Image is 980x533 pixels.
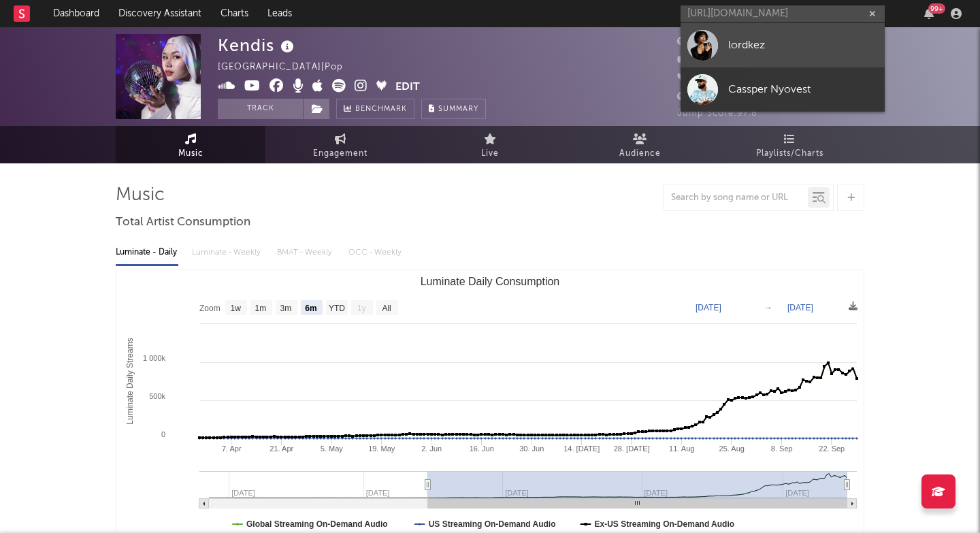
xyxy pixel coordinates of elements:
text: 28. [DATE] [614,445,650,453]
text: YTD [329,304,345,313]
text: 500k [149,392,165,400]
text: 2. Jun [421,445,442,453]
button: Summary [421,99,486,119]
text: Luminate Daily Consumption [421,276,560,287]
text: 6m [305,304,316,313]
text: 1w [231,304,242,313]
a: Live [415,126,565,163]
div: [GEOGRAPHIC_DATA] | Pop [218,59,359,76]
text: 19. May [368,445,395,453]
input: Search for artists [681,5,885,22]
span: Playlists/Charts [756,146,823,162]
text: 1y [357,304,366,313]
text: 21. Apr [269,445,293,453]
span: Benchmark [355,101,407,118]
div: Kendis [218,34,297,56]
span: 19,650 [677,37,724,46]
div: Cassper Nyovest [728,81,878,97]
text: Zoom [199,304,220,313]
text: [DATE] [787,303,813,312]
text: → [764,303,772,312]
button: Track [218,99,303,119]
span: Live [481,146,499,162]
text: All [382,304,391,313]
button: Edit [395,79,420,96]
span: 4,623,247 Monthly Listeners [677,93,821,101]
span: Summary [438,106,478,113]
a: Audience [565,126,715,163]
text: Ex-US Streaming On-Demand Audio [595,519,735,529]
a: Benchmark [336,99,414,119]
text: Luminate Daily Streams [125,338,135,424]
span: Jump Score: 97.8 [677,109,757,118]
a: Music [116,126,265,163]
text: 3m [280,304,292,313]
text: 1m [255,304,267,313]
span: Audience [619,146,661,162]
span: 167 [677,74,708,83]
span: 5,360 [677,56,719,65]
a: Engagement [265,126,415,163]
text: 8. Sep [771,445,793,453]
text: 22. Sep [819,445,845,453]
text: 7. Apr [222,445,242,453]
text: 25. Aug [719,445,745,453]
text: 11. Aug [669,445,694,453]
span: Engagement [313,146,367,162]
text: 0 [161,430,165,438]
div: lordkez [728,37,878,53]
text: 1 000k [143,354,166,362]
button: 99+ [924,8,934,19]
a: Playlists/Charts [715,126,864,163]
text: US Streaming On-Demand Audio [429,519,556,529]
span: Total Artist Consumption [116,214,250,231]
text: 14. [DATE] [563,445,600,453]
text: 16. Jun [470,445,494,453]
div: 99 + [928,3,945,14]
input: Search by song name or URL [664,193,808,204]
div: Luminate - Daily [116,241,178,264]
text: 5. May [321,445,344,453]
span: Music [178,146,203,162]
a: lordkez [681,23,885,67]
text: Global Streaming On-Demand Audio [246,519,388,529]
text: 30. Jun [519,445,544,453]
a: Cassper Nyovest [681,67,885,112]
text: [DATE] [696,303,721,312]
